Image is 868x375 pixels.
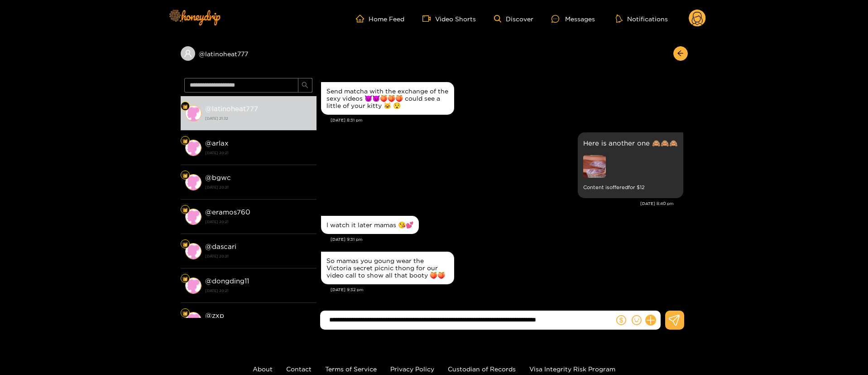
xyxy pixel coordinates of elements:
[321,252,454,284] div: Aug. 19, 9:32 pm
[448,365,516,372] a: Custodian of Records
[614,313,628,327] button: dollar
[616,315,626,325] span: dollar
[302,82,308,89] span: search
[205,208,250,216] strong: @ eramos760
[298,78,312,93] button: search
[321,200,674,207] div: [DATE] 8:40 pm
[326,257,449,279] div: So mamas you goung wear the Victoria secret picnic thong for our video call to show all that boot...
[182,138,188,144] img: Fan Level
[205,277,249,285] strong: @ dongding11
[205,312,224,319] strong: @ zxp
[205,114,312,122] strong: [DATE] 21:32
[182,207,188,213] img: Fan Level
[185,243,201,259] img: conversation
[205,218,312,226] strong: [DATE] 20:21
[182,311,188,316] img: Fan Level
[182,242,188,247] img: Fan Level
[185,278,201,294] img: conversation
[331,117,683,123] div: [DATE] 8:31 pm
[356,15,404,23] a: Home Feed
[677,50,684,58] span: arrow-left
[422,15,476,23] a: Video Shorts
[331,236,683,243] div: [DATE] 9:31 pm
[632,315,642,325] span: smile
[205,149,312,157] strong: [DATE] 20:21
[184,49,192,58] span: user
[325,365,377,372] a: Terms of Service
[583,182,678,193] small: Content is offered for $ 12
[286,365,312,372] a: Contact
[205,287,312,295] strong: [DATE] 20:21
[205,139,229,147] strong: @ arlax
[205,174,231,181] strong: @ bgwc
[326,88,449,109] div: Send matcha with the exchange of the sexy videos 😈😈🍑🍑🍑 could see a little of your kitty 🐱 😯
[321,82,454,115] div: Aug. 19, 8:31 pm
[185,140,201,156] img: conversation
[185,105,201,122] img: conversation
[182,173,188,178] img: Fan Level
[331,287,683,293] div: [DATE] 9:32 pm
[205,105,258,112] strong: @ latinoheat777
[185,209,201,225] img: conversation
[205,252,312,260] strong: [DATE] 20:21
[182,104,188,109] img: Fan Level
[551,14,595,24] div: Messages
[185,174,201,190] img: conversation
[529,365,615,372] a: Visa Integrity Risk Program
[253,365,273,372] a: About
[578,132,683,198] div: Aug. 19, 8:40 pm
[181,46,317,61] div: @latinoheat777
[422,15,435,23] span: video-camera
[583,138,678,148] p: Here is another one 🙈🙈🙈
[583,155,606,178] img: preview
[673,46,688,61] button: arrow-left
[494,15,533,23] a: Discover
[356,15,369,23] span: home
[613,14,671,23] button: Notifications
[321,216,419,234] div: Aug. 19, 9:31 pm
[205,243,236,250] strong: @ dascari
[390,365,434,372] a: Privacy Policy
[326,221,413,229] div: I watch it later mamas 😘💕
[182,276,188,282] img: Fan Level
[185,312,201,328] img: conversation
[205,183,312,191] strong: [DATE] 20:21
